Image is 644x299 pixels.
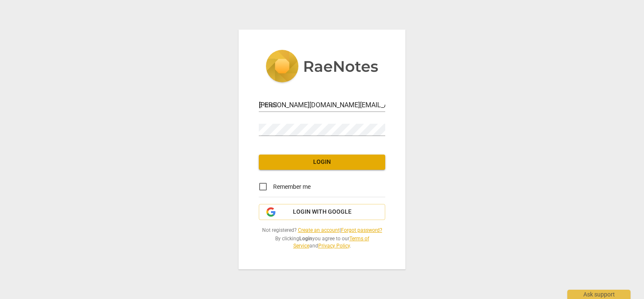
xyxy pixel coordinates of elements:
span: Not registered? | [259,227,385,234]
span: By clicking you agree to our and . [259,235,385,249]
button: Login [259,155,385,170]
button: Login with Google [259,204,385,220]
span: Login with Google [293,208,352,216]
div: Ask support [567,290,631,299]
span: Remember me [273,182,311,191]
span: Login [266,158,378,166]
b: Login [299,236,312,242]
a: Privacy Policy [318,243,350,249]
img: 5ac2273c67554f335776073100b6d88f.svg [266,50,378,84]
a: Terms of Service [293,236,369,249]
a: Forgot password? [341,227,382,233]
a: Create an account [298,227,340,233]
